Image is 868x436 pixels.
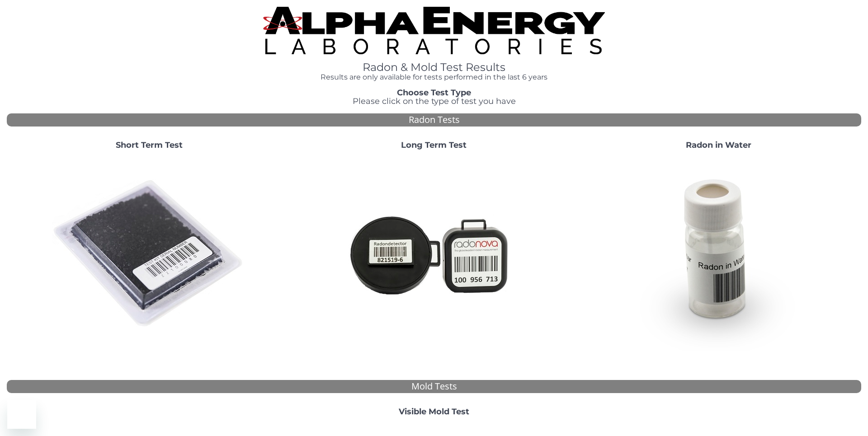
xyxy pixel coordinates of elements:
[116,140,183,150] strong: Short Term Test
[397,88,471,98] strong: Choose Test Type
[7,113,861,127] div: Radon Tests
[263,61,605,73] h1: Radon & Mold Test Results
[263,7,605,54] img: TightCrop.jpg
[263,73,605,81] h4: Results are only available for tests performed in the last 6 years
[353,96,516,106] span: Please click on the type of test you have
[401,140,467,150] strong: Long Term Test
[399,407,469,417] strong: Visible Mold Test
[7,400,36,429] iframe: Button to launch messaging window
[7,380,861,393] div: Mold Tests
[686,140,751,150] strong: Radon in Water
[622,157,816,351] img: RadoninWater.jpg
[337,157,531,351] img: Radtrak2vsRadtrak3.jpg
[52,157,246,351] img: ShortTerm.jpg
